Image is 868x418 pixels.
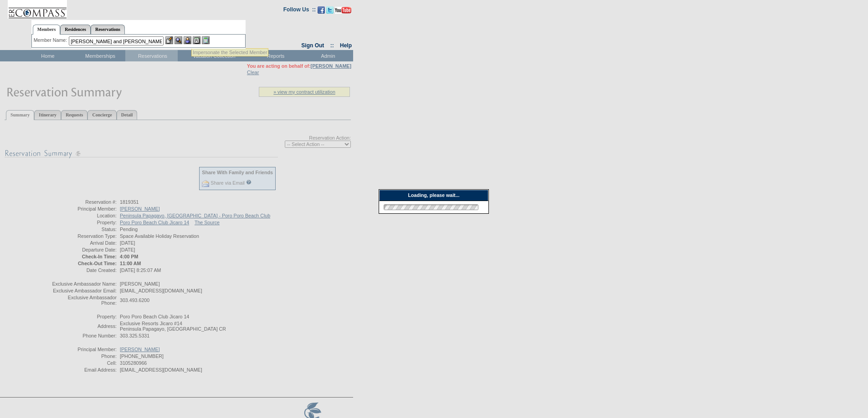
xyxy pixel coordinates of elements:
a: Help [340,42,352,49]
td: Follow Us :: [283,5,316,16]
a: Residences [60,25,91,34]
div: Loading, please wait... [379,190,488,201]
img: Subscribe to our YouTube Channel [335,7,351,14]
a: Subscribe to our YouTube Channel [335,9,351,15]
img: b_calculator.gif [202,36,210,44]
a: Become our fan on Facebook [318,9,325,15]
img: Impersonate [184,36,191,44]
img: Become our fan on Facebook [318,6,325,14]
div: Member Name: [34,36,69,44]
span: :: [330,42,334,49]
a: Sign Out [301,42,324,49]
a: Reservations [91,25,125,34]
a: Members [33,25,61,35]
img: Reservations [193,36,200,44]
img: b_edit.gif [165,36,173,44]
img: View [175,36,182,44]
img: Follow us on Twitter [326,6,334,14]
a: Follow us on Twitter [326,9,334,15]
img: loading.gif [381,203,481,212]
